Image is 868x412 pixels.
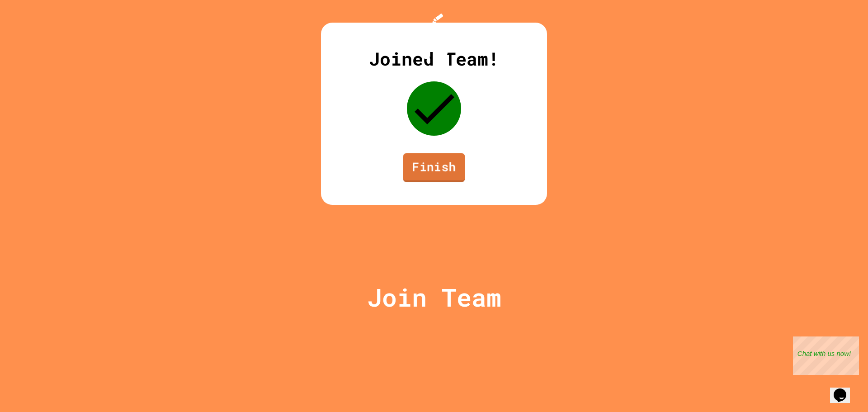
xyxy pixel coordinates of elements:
iframe: chat widget [830,376,859,403]
img: Logo.svg [416,14,452,59]
p: Join Team [367,279,501,316]
iframe: chat widget [793,336,859,375]
a: Finish [403,153,465,182]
